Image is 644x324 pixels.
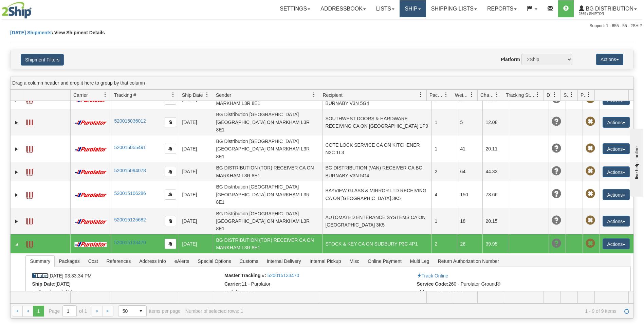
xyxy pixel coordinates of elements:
button: Copy to clipboard [165,144,176,154]
span: References [103,256,135,267]
td: BG Distribution [GEOGRAPHIC_DATA] [GEOGRAPHIC_DATA] ON MARKHAM L3R 8E1 [213,181,322,208]
span: Internal Delivery [263,256,305,267]
button: Shipment Filters [21,54,64,66]
img: 11 - Purolator [73,169,108,175]
td: AUTOMATED ENTERANCE SYSTEMS CA ON [GEOGRAPHIC_DATA] 3K5 [322,208,431,234]
span: eAlerts [170,256,194,267]
span: Pickup Not Assigned [586,189,595,199]
a: Carrier filter column settings [99,89,111,101]
a: Label [26,166,33,177]
a: 520015036012 [114,118,146,124]
li: 26.00 [224,290,415,296]
button: Copy to clipboard [165,239,176,249]
span: Sender [216,92,231,98]
span: Recipient [323,92,343,98]
span: Ship Date [182,92,203,98]
a: Reports [482,0,522,17]
a: 520015133470 [114,240,146,245]
span: Summary [26,256,54,267]
td: 1 [431,136,457,162]
td: 26 [457,234,482,253]
td: [DATE] [179,181,213,208]
img: 11 - Purolator [73,147,108,152]
span: Internal Pickup [306,256,345,267]
div: Support: 1 - 855 - 55 - 2SHIP [2,23,642,29]
a: Lists [371,0,400,17]
button: Copy to clipboard [165,167,176,177]
span: Shipment Issues [564,92,569,98]
td: 1 [431,208,457,234]
a: 520015017319 [114,95,146,101]
td: 2 [431,234,457,253]
img: 11 - Purolator [73,219,108,224]
button: Copy to clipboard [165,190,176,200]
img: 11 - Purolator [73,242,108,247]
td: 44.33 [482,162,508,181]
div: live help - online [5,6,63,11]
span: Pickup Not Assigned [586,166,595,176]
a: Tracking Status filter column settings [532,89,544,101]
td: 150 [457,181,482,208]
div: Number of selected rows: 1 [185,308,243,314]
td: 64 [457,162,482,181]
span: Special Options [194,256,235,267]
span: Pickup Not Assigned [586,144,595,153]
img: 11 - Purolator [73,120,108,125]
span: Charge [480,92,495,98]
input: Page 1 [63,306,76,317]
a: Ship [400,0,426,17]
a: Expand [13,192,20,198]
a: Settings [275,0,315,17]
span: Multi Leg [406,256,434,267]
a: Label [26,215,33,226]
a: 520015106286 [114,191,146,196]
strong: Master Tracking #: [224,273,266,278]
iframe: chat widget [628,127,643,197]
button: Actions [603,166,630,177]
td: 73.66 [482,181,508,208]
a: Recipient filter column settings [415,89,426,101]
a: Charge filter column settings [491,89,503,101]
span: select [135,306,146,317]
span: Unknown [552,189,561,199]
label: Platform [501,56,520,63]
span: Pickup Not Assigned [586,94,595,104]
span: Unknown [552,144,561,153]
td: [DATE] [179,136,213,162]
li: [DATE] 03:33:34 PM [32,273,223,280]
img: logo2569.jpg [2,2,32,19]
strong: Carrier: [224,281,242,287]
strong: Service Code: [417,281,448,287]
span: Delivery Status [547,92,552,98]
button: Actions [603,238,630,249]
button: Copy to clipboard [165,117,176,127]
span: Packages [55,256,84,267]
img: 11 - Purolator [73,193,108,198]
a: Refresh [621,306,632,317]
td: 18 [457,208,482,234]
a: Label [32,273,48,278]
span: Packages [429,92,444,98]
span: Cost [84,256,102,267]
li: 2 [32,290,223,296]
a: 520015125682 [114,217,146,222]
span: \ View Shipment Details [52,30,105,35]
a: Label [26,143,33,154]
span: Unknown [552,166,561,176]
td: 4 [431,181,457,208]
span: Unknown [552,239,561,248]
td: 20.15 [482,208,508,234]
a: Expand [13,146,20,152]
a: Label [26,189,33,200]
span: items per page [118,305,181,317]
span: Weight [455,92,469,98]
td: BG Distribution [GEOGRAPHIC_DATA] [GEOGRAPHIC_DATA] ON MARKHAM L3R 8E1 [213,208,322,234]
a: Label [26,116,33,127]
td: BAYVIEW GLASS & MIRROR LTD RECEIVING CA ON [GEOGRAPHIC_DATA] 3K5 [322,181,431,208]
strong: Ship Date: [32,281,55,287]
a: Expand [13,218,20,225]
strong: Weight: [224,290,242,295]
span: 1 - 9 of 9 items [248,308,617,314]
a: 520015055491 [114,145,146,150]
td: SOUTHWEST DOORS & HARDWARE RECEIVING CA ON [GEOGRAPHIC_DATA] 1P9 [322,109,431,136]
